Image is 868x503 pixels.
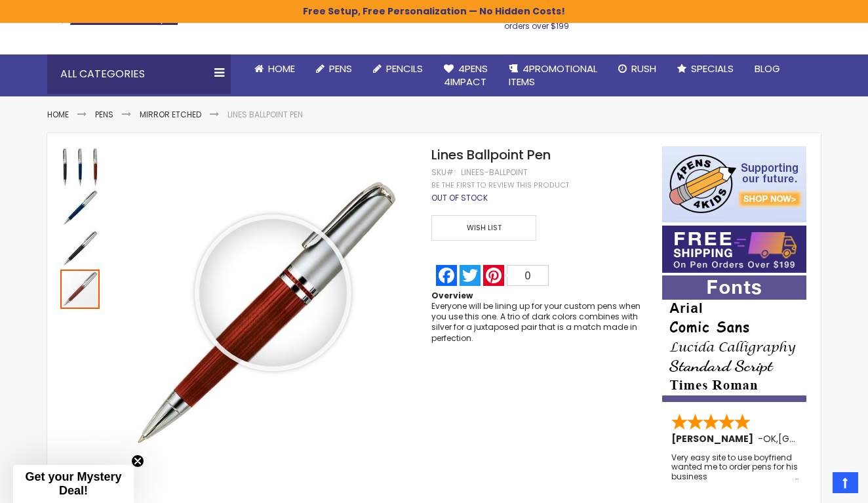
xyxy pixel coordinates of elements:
img: Lines Ballpoint Pen [114,165,414,465]
span: OK [763,432,776,445]
a: 4Pens4impact [433,54,498,97]
span: Wish List [431,215,536,241]
strong: Overview [431,290,473,301]
span: Rush [631,62,656,75]
a: Top [833,472,858,493]
a: Home [244,54,306,83]
span: 4PROMOTIONAL ITEMS [509,62,597,89]
a: Mirror Etched [140,109,201,120]
span: Blog [755,62,780,75]
a: Be the first to review this product [431,180,569,190]
img: Lines Ballpoint Pen [60,148,100,187]
span: Pencils [386,62,423,75]
a: Twitter [458,265,482,286]
a: Pencils [363,54,433,83]
a: Facebook [435,265,458,286]
a: Wish List [431,215,540,241]
div: Availability [431,193,488,203]
a: Blog [744,54,791,83]
strong: SKU [431,167,456,178]
img: font-personalization-examples [662,275,806,402]
span: [PERSON_NAME] [671,432,758,445]
img: Lines Ballpoint Pen [60,229,100,268]
span: Lines Ballpoint Pen [431,146,551,164]
div: Everyone will be lining up for your custom pens when you use this one. A trio of dark colors comb... [431,301,649,344]
span: Specials [691,62,734,75]
span: 0 [525,270,531,281]
div: Lines Ballpoint Pen [60,228,101,268]
div: Lines Ballpoint Pen [60,268,100,309]
div: Very easy site to use boyfriend wanted me to order pens for his business [671,453,799,481]
a: Specials [667,54,744,83]
div: Get your Mystery Deal!Close teaser [13,465,134,503]
span: 4Pens 4impact [444,62,488,89]
div: Lines Ballpoint Pen [60,146,101,187]
span: Pens [329,62,352,75]
a: 4PROMOTIONALITEMS [498,54,608,97]
span: Get your Mystery Deal! [25,470,121,497]
a: Home [47,109,69,120]
span: Out of stock [431,192,488,203]
div: Linees-Ballpoint [461,167,528,178]
img: 4pens 4 kids [662,146,806,222]
li: Lines Ballpoint Pen [227,110,303,120]
span: Home [268,62,295,75]
button: Close teaser [131,454,144,468]
div: Lines Ballpoint Pen [60,187,101,228]
a: Rush [608,54,667,83]
a: Pens [95,109,113,120]
a: Pens [306,54,363,83]
img: Lines Ballpoint Pen [60,188,100,228]
a: Pinterest0 [482,265,550,286]
img: Free shipping on orders over $199 [662,226,806,273]
div: All Categories [47,54,231,94]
